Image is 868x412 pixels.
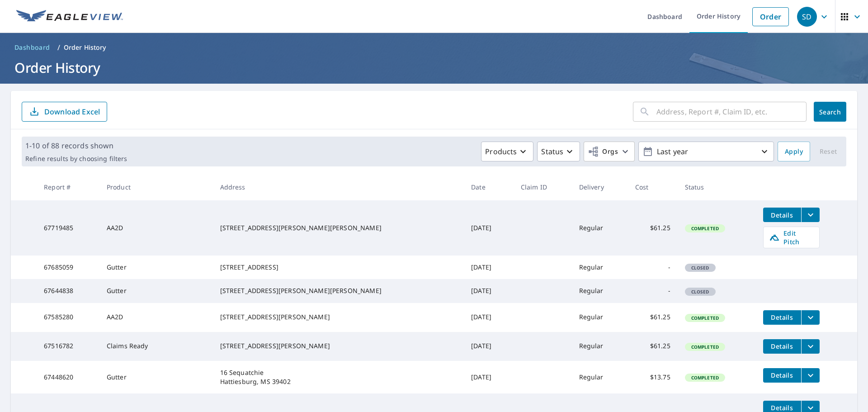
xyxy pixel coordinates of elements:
[44,107,100,117] p: Download Excel
[25,155,127,163] p: Refine results by choosing filters
[99,174,213,200] th: Product
[572,303,628,332] td: Regular
[638,142,774,161] button: Last year
[464,256,514,279] td: [DATE]
[99,361,213,393] td: Gutter
[541,146,563,157] p: Status
[686,374,724,381] span: Completed
[686,315,724,321] span: Completed
[801,339,820,354] button: filesDropdownBtn-67516782
[572,332,628,361] td: Regular
[220,223,457,232] div: [STREET_ADDRESS][PERSON_NAME][PERSON_NAME]
[99,256,213,279] td: Gutter
[22,102,107,122] button: Download Excel
[37,303,99,332] td: 67585280
[99,332,213,361] td: Claims Ready
[14,43,50,52] span: Dashboard
[464,279,514,303] td: [DATE]
[57,42,60,53] li: /
[785,146,803,157] span: Apply
[769,403,796,412] span: Details
[220,368,457,386] div: 16 Sequatchie Hattiesburg, MS 39402
[821,108,839,116] span: Search
[653,144,759,160] p: Last year
[769,371,796,379] span: Details
[572,256,628,279] td: Regular
[572,174,628,200] th: Delivery
[686,344,724,350] span: Completed
[64,43,106,52] p: Order History
[220,313,457,322] div: [STREET_ADDRESS][PERSON_NAME]
[628,256,678,279] td: -
[99,279,213,303] td: Gutter
[464,332,514,361] td: [DATE]
[763,310,801,325] button: detailsBtn-67585280
[686,265,715,271] span: Closed
[37,200,99,256] td: 67719485
[814,102,846,122] button: Search
[778,142,810,161] button: Apply
[464,174,514,200] th: Date
[763,208,801,222] button: detailsBtn-67719485
[37,256,99,279] td: 67685059
[464,303,514,332] td: [DATE]
[25,140,127,151] p: 1-10 of 88 records shown
[514,174,572,200] th: Claim ID
[572,279,628,303] td: Regular
[656,99,807,124] input: Address, Report #, Claim ID, etc.
[481,142,533,161] button: Products
[220,341,457,350] div: [STREET_ADDRESS][PERSON_NAME]
[99,200,213,256] td: AA2D
[769,211,796,219] span: Details
[769,229,814,246] span: Edit Pitch
[213,174,464,200] th: Address
[769,342,796,350] span: Details
[572,361,628,393] td: Regular
[801,208,820,222] button: filesDropdownBtn-67719485
[769,313,796,322] span: Details
[628,174,678,200] th: Cost
[678,174,756,200] th: Status
[752,7,789,26] a: Order
[99,303,213,332] td: AA2D
[464,200,514,256] td: [DATE]
[11,58,857,77] h1: Order History
[584,142,635,161] button: Orgs
[537,142,580,161] button: Status
[628,361,678,393] td: $13.75
[763,227,820,248] a: Edit Pitch
[37,174,99,200] th: Report #
[220,286,457,295] div: [STREET_ADDRESS][PERSON_NAME][PERSON_NAME]
[763,339,801,354] button: detailsBtn-67516782
[464,361,514,393] td: [DATE]
[11,40,54,55] a: Dashboard
[588,146,618,157] span: Orgs
[37,361,99,393] td: 67448620
[763,368,801,383] button: detailsBtn-67448620
[686,225,724,232] span: Completed
[686,289,715,295] span: Closed
[37,332,99,361] td: 67516782
[485,146,517,157] p: Products
[628,332,678,361] td: $61.25
[801,310,820,325] button: filesDropdownBtn-67585280
[572,200,628,256] td: Regular
[37,279,99,303] td: 67644838
[628,200,678,256] td: $61.25
[16,10,123,24] img: EV Logo
[628,303,678,332] td: $61.25
[628,279,678,303] td: -
[801,368,820,383] button: filesDropdownBtn-67448620
[797,7,817,27] div: SD
[220,263,457,272] div: [STREET_ADDRESS]
[11,40,857,55] nav: breadcrumb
